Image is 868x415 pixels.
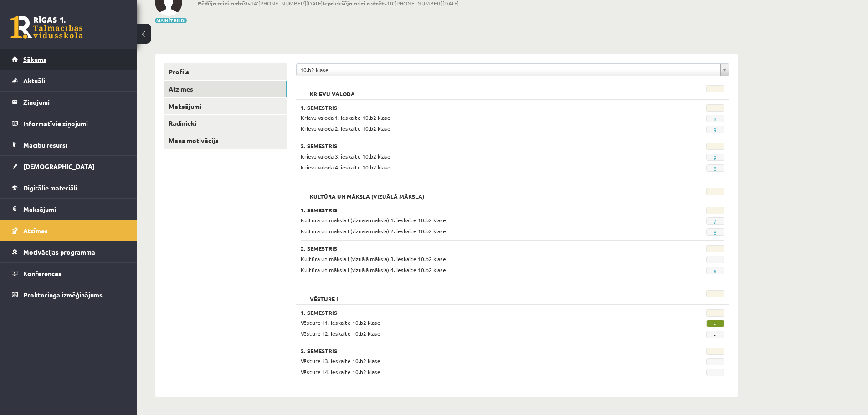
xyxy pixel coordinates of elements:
[301,290,347,299] h2: Vēsture I
[23,226,48,235] span: Atzīmes
[706,320,724,327] span: -
[301,348,652,354] h3: 2. Semestris
[297,64,729,76] a: 10.b2 klase
[23,184,77,192] span: Digitālie materiāli
[12,134,125,155] a: Mācību resursi
[714,229,717,236] a: 8
[301,330,380,337] span: Vēsture I 2. ieskaite 10.b2 klase
[12,241,125,262] a: Motivācijas programma
[23,55,46,63] span: Sākums
[12,92,125,113] a: Ziņojumi
[301,188,433,197] h2: Kultūra un māksla (vizuālā māksla)
[301,227,446,235] span: Kultūra un māksla I (vizuālā māksla) 2. ieskaite 10.b2 klase
[23,248,95,256] span: Motivācijas programma
[23,92,125,113] legend: Ziņojumi
[12,199,125,220] a: Maksājumi
[12,177,125,198] a: Digitālie materiāli
[301,153,390,160] span: Krievu valoda 3. ieskaite 10.b2 klase
[164,98,287,115] a: Maksājumi
[12,113,125,134] a: Informatīvie ziņojumi
[12,284,125,305] a: Proktoringa izmēģinājums
[714,218,717,225] a: 7
[301,216,446,224] span: Kultūra un māksla I (vizuālā māksla) 1. ieskaite 10.b2 klase
[706,369,724,376] span: -
[301,255,446,262] span: Kultūra un māksla I (vizuālā māksla) 3. ieskaite 10.b2 klase
[12,220,125,241] a: Atzīmes
[164,132,287,149] a: Mana motivācija
[301,207,652,213] h3: 1. Semestris
[23,199,125,220] legend: Maksājumi
[23,77,45,85] span: Aktuāli
[706,358,724,365] span: -
[10,16,83,39] a: Rīgas 1. Tālmācības vidusskola
[301,266,446,273] span: Kultūra un māksla I (vizuālā māksla) 4. ieskaite 10.b2 klase
[23,113,125,134] legend: Informatīvie ziņojumi
[301,85,364,94] h2: Krievu valoda
[23,162,95,170] span: [DEMOGRAPHIC_DATA]
[706,256,724,263] span: -
[706,331,724,338] span: -
[23,141,67,149] span: Mācību resursi
[301,368,380,375] span: Vēsture I 4. ieskaite 10.b2 klase
[12,263,125,284] a: Konferences
[714,165,717,172] a: 8
[301,245,652,251] h3: 2. Semestris
[714,115,717,123] a: 8
[12,156,125,177] a: [DEMOGRAPHIC_DATA]
[301,104,652,111] h3: 1. Semestris
[300,64,717,76] span: 10.b2 klase
[164,81,287,97] a: Atzīmes
[12,70,125,91] a: Aktuāli
[714,126,717,133] a: 9
[301,125,390,132] span: Krievu valoda 2. ieskaite 10.b2 klase
[301,319,380,326] span: Vēsture I 1. ieskaite 10.b2 klase
[714,154,717,161] a: 9
[12,49,125,70] a: Sākums
[301,114,390,121] span: Krievu valoda 1. ieskaite 10.b2 klase
[23,269,62,277] span: Konferences
[714,267,717,275] a: 6
[301,357,380,364] span: Vēsture I 3. ieskaite 10.b2 klase
[301,309,652,316] h3: 1. Semestris
[301,143,652,149] h3: 2. Semestris
[155,18,187,23] button: Mainīt bildi
[23,291,103,299] span: Proktoringa izmēģinājums
[164,63,287,80] a: Profils
[301,164,390,171] span: Krievu valoda 4. ieskaite 10.b2 klase
[164,115,287,132] a: Radinieki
